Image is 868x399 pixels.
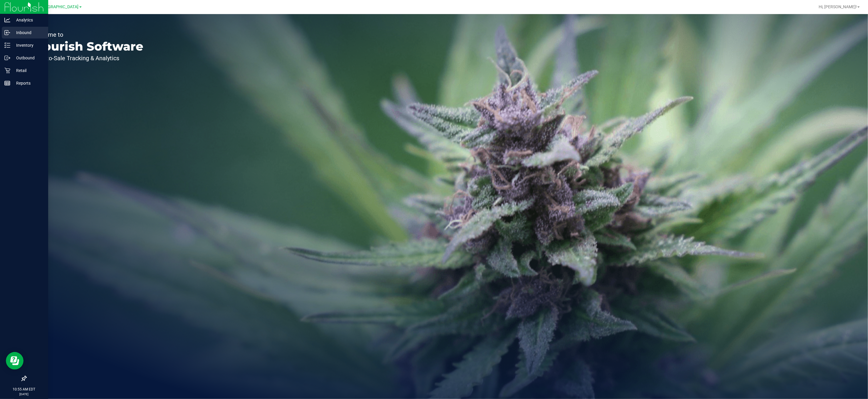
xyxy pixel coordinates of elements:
p: Flourish Software [32,41,143,52]
inline-svg: Inventory [4,42,10,48]
p: Analytics [10,16,46,24]
p: [DATE] [3,392,46,396]
inline-svg: Inbound [4,30,10,36]
p: Welcome to [32,32,143,38]
span: Hi, [PERSON_NAME]! [819,4,857,9]
p: Outbound [10,54,46,61]
inline-svg: Analytics [4,17,10,23]
inline-svg: Outbound [4,55,10,61]
p: 10:55 AM EDT [3,387,46,392]
p: Reports [10,80,46,87]
p: Inventory [10,42,46,49]
p: Seed-to-Sale Tracking & Analytics [32,55,143,61]
p: Inbound [10,29,46,36]
inline-svg: Retail [4,68,10,73]
p: Retail [10,67,46,74]
inline-svg: Reports [4,80,10,86]
span: [GEOGRAPHIC_DATA] [38,4,79,9]
iframe: Resource center [6,352,23,370]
